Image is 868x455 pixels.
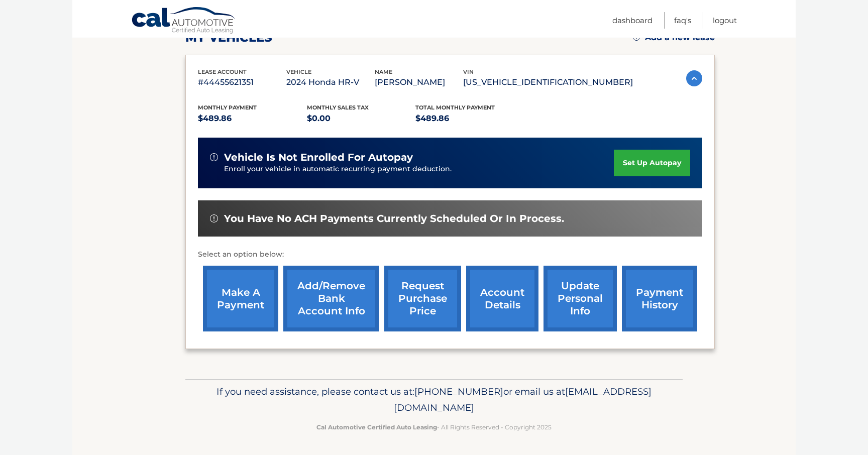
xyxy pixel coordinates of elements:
p: $489.86 [198,111,307,126]
p: If you need assistance, please contact us at: or email us at [192,384,676,416]
a: account details [466,266,538,331]
p: $489.86 [415,111,524,126]
a: Logout [713,12,737,29]
a: set up autopay [614,150,690,176]
span: vin [463,68,474,75]
span: name [375,68,392,75]
img: accordion-active.svg [686,70,702,86]
p: Select an option below: [198,249,702,261]
a: request purchase price [384,266,461,331]
span: vehicle is not enrolled for autopay [224,151,413,164]
a: Dashboard [612,12,653,29]
p: [PERSON_NAME] [375,75,463,89]
a: FAQ's [674,12,691,29]
a: update personal info [544,266,617,331]
p: 2024 Honda HR-V [286,75,375,89]
img: alert-white.svg [210,153,218,161]
p: Enroll your vehicle in automatic recurring payment deduction. [224,164,614,175]
span: vehicle [286,68,311,75]
p: - All Rights Reserved - Copyright 2025 [192,422,676,432]
span: You have no ACH payments currently scheduled or in process. [224,212,564,225]
span: [EMAIL_ADDRESS][DOMAIN_NAME] [394,386,652,413]
strong: Cal Automotive Certified Auto Leasing [316,423,437,431]
img: alert-white.svg [210,214,218,222]
span: Total Monthly Payment [415,104,495,111]
span: Monthly Payment [198,104,257,111]
p: [US_VEHICLE_IDENTIFICATION_NUMBER] [463,75,633,89]
p: #44455621351 [198,75,286,89]
a: Add/Remove bank account info [283,266,379,331]
a: payment history [622,266,697,331]
span: Monthly sales Tax [307,104,369,111]
span: [PHONE_NUMBER] [414,386,503,397]
a: Cal Automotive [131,7,237,36]
p: $0.00 [307,111,416,126]
span: lease account [198,68,247,75]
a: make a payment [203,266,278,331]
